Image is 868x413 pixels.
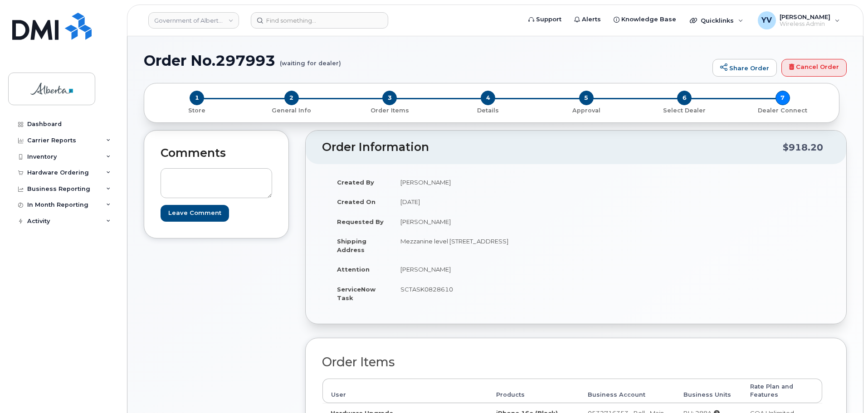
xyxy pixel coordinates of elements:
p: Store [155,107,239,115]
a: 3 Order Items [341,105,439,115]
th: Rate Plan and Features [742,379,822,403]
h1: Order No.297993 [144,53,708,68]
input: Leave Comment [161,205,229,222]
p: Details [443,107,534,115]
strong: Created By [337,179,374,186]
a: 6 Select Dealer [635,105,734,115]
strong: Requested By [337,218,384,225]
p: General Info [246,107,337,115]
td: SCTASK0828610 [392,279,569,307]
h2: Comments [161,147,272,160]
td: [PERSON_NAME] [392,172,569,192]
td: [DATE] [392,192,569,212]
strong: Created On [337,198,375,205]
span: 4 [481,91,495,105]
a: 5 Approval [537,105,635,115]
a: 4 Details [439,105,537,115]
th: User [322,379,488,403]
p: Select Dealer [639,107,730,115]
td: [PERSON_NAME] [392,259,569,279]
span: 6 [677,91,692,105]
th: Products [488,379,580,403]
span: 5 [579,91,594,105]
a: Share Order [712,59,777,77]
td: [PERSON_NAME] [392,212,569,232]
div: $918.20 [783,139,823,156]
a: 1 Store [151,105,243,115]
span: 2 [284,91,299,105]
p: Approval [541,107,632,115]
th: Business Units [675,379,741,403]
h2: Order Items [322,355,823,369]
small: (waiting for dealer) [280,53,341,67]
p: Order Items [344,107,435,115]
a: 2 General Info [243,105,341,115]
th: Business Account [580,379,675,403]
span: 1 [190,91,204,105]
td: Mezzanine level [STREET_ADDRESS] [392,231,569,259]
strong: ServiceNow Task [337,286,375,301]
span: 3 [382,91,397,105]
h2: Order Information [322,141,783,154]
strong: Attention [337,266,370,273]
strong: Shipping Address [337,238,366,253]
a: Cancel Order [781,59,847,77]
